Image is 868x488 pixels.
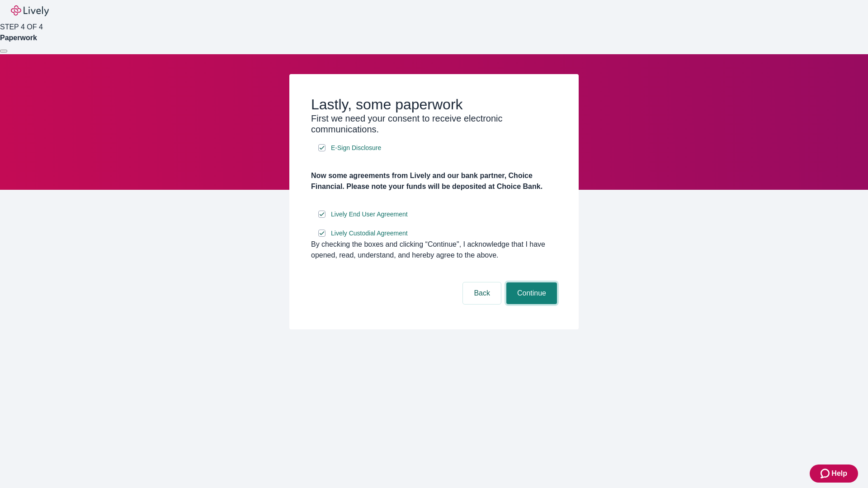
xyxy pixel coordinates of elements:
span: Lively Custodial Agreement [331,229,408,238]
h3: First we need your consent to receive electronic communications. [311,113,557,135]
a: e-sign disclosure document [329,209,410,220]
a: e-sign disclosure document [329,142,383,154]
button: Back [463,282,501,304]
button: Continue [506,282,557,304]
span: Help [831,468,847,479]
span: Lively End User Agreement [331,210,408,219]
h2: Lastly, some paperwork [311,96,557,113]
svg: Zendesk support icon [821,468,831,479]
span: E-Sign Disclosure [331,143,381,153]
h4: Now some agreements from Lively and our bank partner, Choice Financial. Please note your funds wi... [311,170,557,192]
a: e-sign disclosure document [329,228,410,239]
button: Zendesk support iconHelp [810,465,858,483]
img: Lively [11,5,49,16]
div: By checking the boxes and clicking “Continue", I acknowledge that I have opened, read, understand... [311,239,557,261]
